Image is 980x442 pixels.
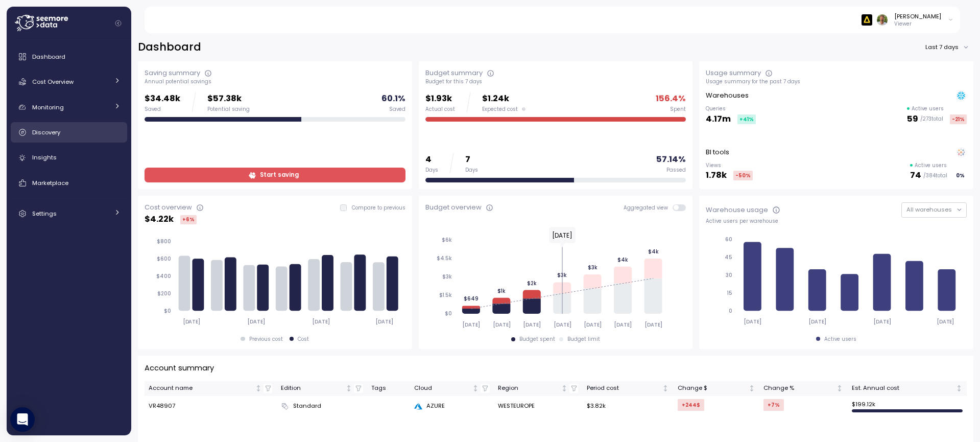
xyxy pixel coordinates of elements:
[617,256,628,263] tspan: $4k
[32,128,60,136] span: Discovery
[425,202,482,213] div: Budget overview
[11,72,127,92] a: Cost Overview
[726,236,733,243] tspan: 60
[277,381,367,396] th: EditionNot sorted
[726,272,733,278] tspan: 30
[809,318,827,325] tspan: [DATE]
[249,336,283,343] div: Previous cost
[207,92,250,106] p: $57.38k
[648,248,658,255] tspan: $4k
[293,402,321,411] span: Standard
[706,169,727,182] p: 1.78k
[414,384,471,393] div: Cloud
[950,114,967,124] div: -21 %
[156,273,171,280] tspan: $400
[425,92,455,106] p: $1.93k
[313,318,330,325] tspan: [DATE]
[389,106,405,113] div: Saved
[138,40,201,55] h2: Dashboard
[954,171,967,180] div: 0 %
[727,290,733,296] tspan: 15
[561,385,568,392] div: Not sorted
[281,384,344,393] div: Edition
[552,231,572,240] text: [DATE]
[492,321,510,328] tspan: [DATE]
[763,384,834,393] div: Change %
[442,273,452,280] tspan: $3k
[32,179,68,187] span: Marketplace
[145,68,200,78] div: Saving summary
[164,308,171,314] tspan: $0
[494,396,583,416] td: WESTEUROPE
[497,288,505,294] tspan: $1k
[706,218,967,225] div: Active users per warehouse
[482,106,518,113] span: Expected cost
[352,204,405,212] p: Compare to previous
[149,384,253,393] div: Account name
[425,153,438,167] p: 4
[678,384,747,393] div: Change $
[587,384,661,393] div: Period cost
[410,381,493,396] th: CloudNot sorted
[182,318,200,325] tspan: [DATE]
[11,148,127,168] a: Insights
[11,122,127,143] a: Discovery
[376,318,394,325] tspan: [DATE]
[836,385,843,392] div: Not sorted
[523,321,541,328] tspan: [DATE]
[910,169,921,182] p: 74
[759,381,847,396] th: Change %Not sorted
[425,68,483,78] div: Budget summary
[862,14,872,25] img: 6628aa71fabf670d87b811be.PNG
[472,385,479,392] div: Not sorted
[145,92,180,106] p: $34.48k
[527,280,536,286] tspan: $2k
[656,153,686,167] p: 57.14 %
[494,381,583,396] th: RegionNot sorted
[847,381,967,396] th: Est. Annual costNot sorted
[907,112,918,126] p: 59
[157,238,171,245] tspan: $800
[847,396,967,416] td: $ 199.12k
[145,168,405,182] a: Start saving
[906,205,952,214] span: All warehouses
[656,92,686,106] p: 156.4 %
[666,167,686,174] div: Passed
[915,162,947,169] p: Active users
[32,103,64,111] span: Monitoring
[157,255,171,262] tspan: $600
[11,203,127,224] a: Settings
[11,97,127,118] a: Monitoring
[557,272,567,278] tspan: $3k
[425,78,686,85] div: Budget for this 7 days
[894,12,941,20] div: [PERSON_NAME]
[567,336,600,343] div: Budget limit
[145,362,214,374] p: Account summary
[180,215,197,224] div: +6 %
[425,167,438,174] div: Days
[901,202,967,217] button: All warehouses
[706,68,761,78] div: Usage summary
[145,106,180,113] div: Saved
[482,92,525,106] p: $1.24k
[763,399,784,411] div: +7 %
[662,385,669,392] div: Not sorted
[644,321,662,328] tspan: [DATE]
[824,336,856,343] div: Active users
[145,78,405,85] div: Annual potential savings
[207,106,250,113] div: Potential saving
[706,147,729,157] p: BI tools
[112,19,125,27] button: Collapse navigation
[465,167,478,174] div: Days
[583,396,674,416] td: $3.82k
[145,213,174,226] p: $ 4.22k
[706,105,756,112] p: Queries
[706,162,753,169] p: Views
[145,381,277,396] th: Account nameNot sorted
[463,295,478,302] tspan: $649
[925,40,973,55] button: Last 7 days
[852,384,954,393] div: Est. Annual cost
[381,92,405,106] p: 60.1 %
[678,399,704,411] div: +244 $
[725,254,733,261] tspan: 45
